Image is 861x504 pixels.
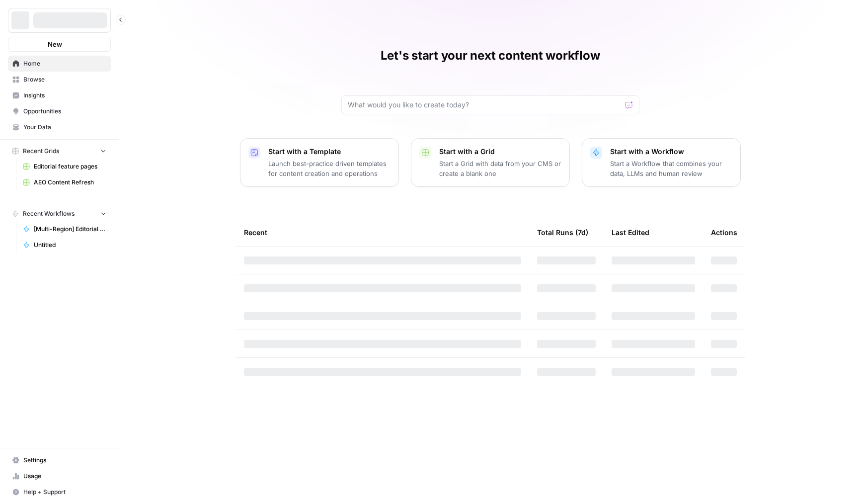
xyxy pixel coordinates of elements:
[381,48,600,64] h1: Let's start your next content workflow
[23,209,75,218] span: Recent Workflows
[48,39,62,49] span: New
[612,219,649,246] div: Last Edited
[411,138,570,187] button: Start with a GridStart a Grid with data from your CMS or create a blank one
[348,100,621,110] input: What would you like to create today?
[711,219,737,246] div: Actions
[8,144,111,159] button: Recent Grids
[439,147,561,157] p: Start with a Grid
[23,75,106,84] span: Browse
[439,159,561,178] p: Start a Grid with data from your CMS or create a blank one
[610,159,732,178] p: Start a Workflow that combines your data, LLMs and human review
[268,147,391,157] p: Start with a Template
[8,56,111,72] a: Home
[23,107,106,116] span: Opportunities
[23,147,59,156] span: Recent Grids
[18,174,111,190] a: AEO Content Refresh
[23,59,106,68] span: Home
[18,159,111,174] a: Editorial feature pages
[34,241,106,250] span: Untitled
[8,468,111,484] a: Usage
[582,138,741,187] button: Start with a WorkflowStart a Workflow that combines your data, LLMs and human review
[34,225,106,234] span: [Multi-Region] Editorial feature page
[8,119,111,135] a: Your Data
[244,219,521,246] div: Recent
[8,452,111,468] a: Settings
[8,37,111,52] button: New
[537,219,588,246] div: Total Runs (7d)
[268,159,391,178] p: Launch best-practice driven templates for content creation and operations
[23,123,106,132] span: Your Data
[8,72,111,87] a: Browse
[8,87,111,103] a: Insights
[23,91,106,100] span: Insights
[240,138,399,187] button: Start with a TemplateLaunch best-practice driven templates for content creation and operations
[23,488,106,497] span: Help + Support
[18,221,111,237] a: [Multi-Region] Editorial feature page
[23,456,106,465] span: Settings
[8,484,111,500] button: Help + Support
[34,162,106,171] span: Editorial feature pages
[18,237,111,253] a: Untitled
[23,472,106,481] span: Usage
[34,178,106,187] span: AEO Content Refresh
[8,103,111,119] a: Opportunities
[610,147,732,157] p: Start with a Workflow
[8,206,111,221] button: Recent Workflows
